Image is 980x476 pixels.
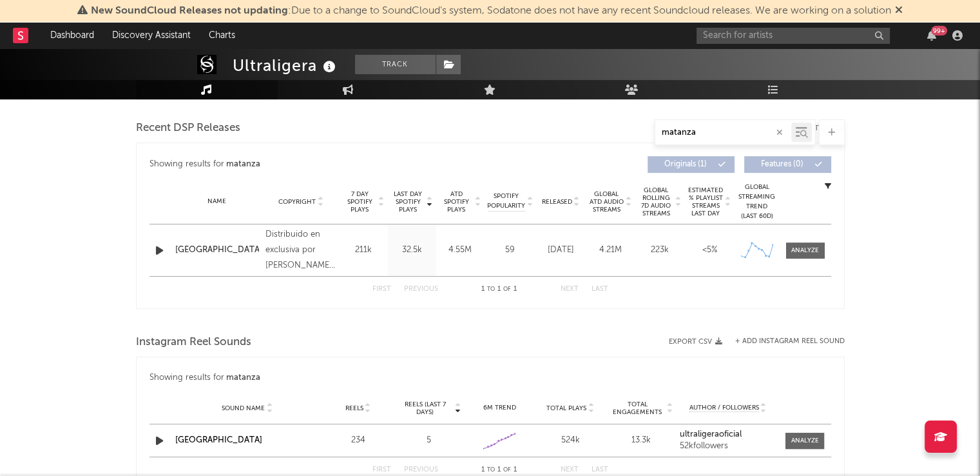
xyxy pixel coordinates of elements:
[753,161,812,168] span: Features ( 0 )
[538,434,602,447] div: 524k
[222,404,265,412] span: Sound Name
[439,190,474,213] span: ATD Spotify Plays
[343,244,385,257] div: 211k
[697,28,890,44] input: Search for artists
[688,186,724,217] span: Estimated % Playlist Streams Last Day
[655,128,791,138] input: Search by song name or URL
[503,467,511,473] span: of
[404,466,438,473] button: Previous
[372,286,391,293] button: First
[404,286,438,293] button: Previous
[149,370,831,386] div: Showing results for
[468,403,532,413] div: 6M Trend
[278,198,316,206] span: Copyright
[927,30,936,41] button: 99+
[609,401,666,416] span: Total Engagements
[265,227,336,273] div: Distribuido en exclusiva por [PERSON_NAME] Music Spain, S.L, © 2025 Ultraligera
[895,6,903,16] span: Dismiss
[372,466,391,473] button: First
[175,436,262,444] a: [GEOGRAPHIC_DATA]
[561,466,579,473] button: Next
[487,192,525,211] span: Spotify Popularity
[326,434,390,447] div: 234
[689,404,759,412] span: Author / Followers
[609,434,673,447] div: 13.3k
[91,6,891,16] span: : Due to a change to SoundCloud's system, Sodatone does not have any recent Soundcloud releases. ...
[226,157,260,172] div: matanza
[487,286,495,292] span: to
[539,244,582,257] div: [DATE]
[656,161,715,168] span: Originals ( 1 )
[439,244,481,257] div: 4.55M
[542,198,572,206] span: Released
[233,55,339,76] div: Ultraligera
[397,434,461,447] div: 5
[175,197,260,206] div: Name
[200,23,244,48] a: Charts
[738,183,776,221] div: Global Streaming Trend (Last 60D)
[464,282,535,297] div: 1 1 1
[639,186,674,217] span: Global Rolling 7D Audio Streams
[391,244,433,257] div: 32.5k
[503,286,511,292] span: of
[175,244,260,257] a: [GEOGRAPHIC_DATA]
[722,338,845,345] div: + Add Instagram Reel Sound
[103,23,200,48] a: Discovery Assistant
[680,430,776,439] a: ultraligeraoficial
[487,467,495,473] span: to
[639,244,682,257] div: 223k
[591,466,608,473] button: Last
[591,286,608,293] button: Last
[744,156,831,173] button: Features(0)
[355,55,436,74] button: Track
[345,404,363,412] span: Reels
[931,26,947,35] div: 99 +
[589,244,632,257] div: 4.21M
[561,286,579,293] button: Next
[680,442,776,451] div: 52k followers
[735,338,845,345] button: + Add Instagram Reel Sound
[546,404,586,412] span: Total Plays
[680,430,742,439] strong: ultraligeraoficial
[589,190,624,213] span: Global ATD Audio Streams
[648,156,735,173] button: Originals(1)
[343,190,377,213] span: 7 Day Spotify Plays
[688,244,731,257] div: <5%
[226,370,260,386] div: matanza
[136,335,251,350] span: Instagram Reel Sounds
[41,23,103,48] a: Dashboard
[149,156,490,173] div: Showing results for
[397,401,454,416] span: Reels (last 7 days)
[91,6,288,16] span: New SoundCloud Releases not updating
[488,244,533,257] div: 59
[391,190,425,213] span: Last Day Spotify Plays
[669,338,722,346] button: Export CSV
